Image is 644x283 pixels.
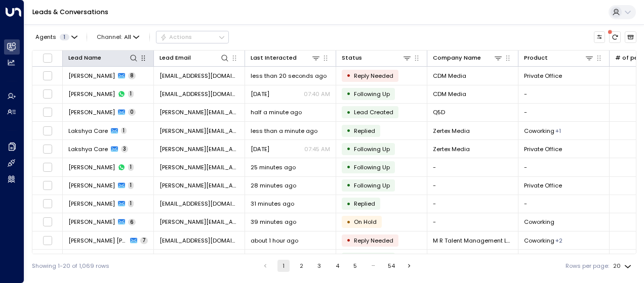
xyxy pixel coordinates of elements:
[524,237,554,245] span: Coworking
[354,181,390,190] span: Following Up
[259,260,416,272] nav: pagination navigation
[354,237,393,245] span: Reply Needed
[68,53,101,63] div: Lead Name
[124,34,131,40] span: All
[159,108,239,116] span: rachel.eggington@q5d.com
[313,260,326,272] button: Go to page 3
[251,108,302,116] span: half a minute ago
[159,127,239,135] span: alex@officefreedom.com
[251,163,296,171] span: 25 minutes ago
[128,182,134,189] span: 1
[43,180,53,191] span: Toggle select row
[346,252,351,265] div: •
[43,254,53,264] span: Toggle select row
[43,71,53,81] span: Toggle select row
[385,260,397,272] button: Go to page 54
[68,200,115,208] span: Kevin Behan
[32,8,108,16] a: Leads & Conversations
[433,145,470,153] span: Zertex Media
[518,104,610,121] td: -
[433,53,503,63] div: Company Name
[159,200,239,208] span: kevbehan@gmail.com
[43,89,53,99] span: Toggle select row
[427,177,518,195] td: -
[251,127,317,135] span: less than a minute ago
[68,72,115,80] span: Phil Boas
[68,108,115,116] span: Rachel Eggington
[68,145,108,153] span: Lakshya Care
[251,218,296,226] span: 39 minutes ago
[159,145,239,153] span: alex@officefreedom.com
[43,162,53,172] span: Toggle select row
[160,33,192,40] div: Actions
[518,250,610,267] td: -
[251,90,269,98] span: Yesterday
[354,200,375,208] span: Replied
[251,200,294,208] span: 31 minutes ago
[346,69,351,82] div: •
[35,34,56,40] span: Agents
[159,181,239,190] span: tom.gehring@eye-able.com
[518,158,610,176] td: -
[346,160,351,174] div: •
[555,127,561,135] div: Private Office
[518,195,610,213] td: -
[349,260,361,272] button: Go to page 5
[43,144,53,154] span: Toggle select row
[43,235,53,246] span: Toggle select row
[128,109,136,116] span: 0
[60,34,69,40] span: 1
[159,53,229,63] div: Lead Email
[346,87,351,101] div: •
[68,237,127,245] span: Ross GT Sykes
[433,127,470,135] span: Zertex Media
[346,124,351,137] div: •
[354,145,390,153] span: Following Up
[159,53,191,63] div: Lead Email
[68,90,115,98] span: Phil Boas
[43,53,53,63] span: Toggle select all
[251,72,327,80] span: less than 20 seconds ago
[427,158,518,176] td: -
[524,72,562,80] span: Private Office
[43,199,53,209] span: Toggle select row
[128,90,134,98] span: 1
[346,233,351,247] div: •
[342,53,412,63] div: Status
[156,31,229,43] button: Actions
[427,213,518,231] td: -
[251,53,320,63] div: Last Interacted
[433,90,466,98] span: CDM Media
[159,163,239,171] span: tom.gehring@eye-able.com
[128,200,134,207] span: 1
[43,107,53,117] span: Toggle select row
[524,181,562,190] span: Private Office
[342,53,362,63] div: Status
[555,237,562,245] div: Dedicated Desk,Membership
[251,53,297,63] div: Last Interacted
[354,108,393,116] span: Lead Created
[68,163,115,171] span: Tom Gehring
[346,106,351,119] div: •
[433,53,481,63] div: Company Name
[354,72,393,80] span: Reply Needed
[524,218,554,226] span: Coworking
[94,31,143,42] button: Channel:All
[68,181,115,190] span: Tom Gehring
[354,163,390,171] span: Following Up
[159,90,239,98] span: phil.boas@cdmmedia.com
[43,217,53,227] span: Toggle select row
[159,218,239,226] span: helen.dorrity@gmail.com
[277,260,290,272] button: page 1
[32,262,109,270] div: Showing 1-20 of 1,069 rows
[32,31,80,42] button: Agents1
[427,195,518,213] td: -
[433,72,466,80] span: CDM Media
[68,53,138,63] div: Lead Name
[128,164,134,171] span: 1
[128,219,136,226] span: 6
[94,31,143,42] span: Channel:
[524,145,562,153] span: Private Office
[128,72,136,79] span: 8
[159,237,239,245] span: enquiries@mrt-mgmt.com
